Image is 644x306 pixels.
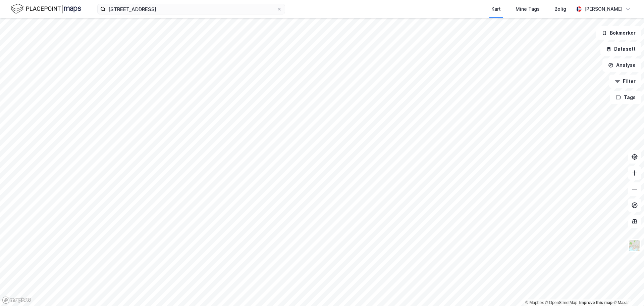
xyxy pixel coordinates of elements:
[584,5,623,13] div: [PERSON_NAME]
[554,5,566,13] div: Bolig
[545,300,578,305] a: OpenStreetMap
[602,58,641,72] button: Analyse
[596,26,641,40] button: Bokmerker
[609,75,641,88] button: Filter
[579,300,612,305] a: Improve this map
[491,5,501,13] div: Kart
[610,274,644,306] div: Kontrollprogram for chat
[11,3,81,15] img: logo.f888ab2527a4732fd821a326f86c7f29.svg
[628,239,641,252] img: Z
[610,91,641,104] button: Tags
[106,4,277,14] input: Søk på adresse, matrikkel, gårdeiere, leietakere eller personer
[600,42,641,56] button: Datasett
[525,300,544,305] a: Mapbox
[610,274,644,306] iframe: Chat Widget
[2,296,32,304] a: Mapbox homepage
[516,5,540,13] div: Mine Tags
